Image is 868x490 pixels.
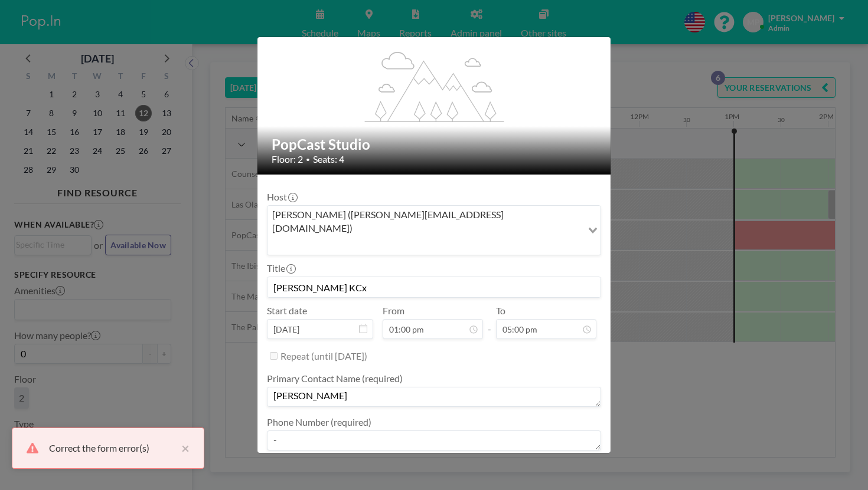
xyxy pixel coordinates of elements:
input: Search for option [269,237,581,252]
g: flex-grow: 1.2; [365,51,504,121]
label: Primary Contact Name (required) [267,373,403,384]
label: Title [267,262,295,274]
label: To [496,305,505,317]
span: • [306,155,310,164]
div: Search for option [267,206,601,255]
div: Correct the form error(s) [49,441,175,455]
span: - [488,309,491,335]
span: Seats: 4 [313,153,344,165]
h2: PopCast Studio [272,136,598,153]
label: From [383,305,404,317]
input: Morgan's reservation [267,277,601,297]
label: Start date [267,305,307,317]
label: Host [267,191,296,203]
label: Phone Number (required) [267,416,371,428]
span: Floor: 2 [272,153,303,165]
span: [PERSON_NAME] ([PERSON_NAME][EMAIL_ADDRESS][DOMAIN_NAME]) [270,208,580,235]
button: close [175,441,190,455]
label: Repeat (until [DATE]) [280,350,367,362]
